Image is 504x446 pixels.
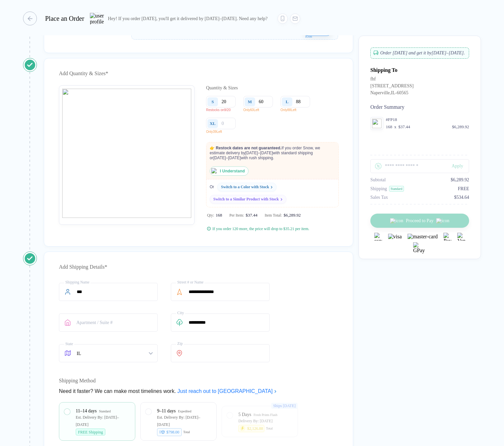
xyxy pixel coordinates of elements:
[388,234,402,240] img: visa
[216,146,281,150] strong: Restock dates are not guaranteed.
[212,226,309,231] div: If you order 120 more, the price will drop to $35.21 per item.
[452,124,469,130] div: $6,289.92
[64,407,130,435] div: 11–14 days StandardEst. Delivery By: [DATE]–[DATE]FREE Shipping
[386,117,469,122] div: #FP18
[370,47,469,59] div: Order [DATE] and get it by [DATE]–[DATE] .
[206,142,335,164] p: If you order S now, we estimate delivery by [DATE]–[DATE] with standard shipping or [DATE]–[DATE]...
[370,67,397,73] div: Shipping To
[265,213,301,218] div: Item Total:
[207,213,222,218] div: Qty:
[454,195,469,200] div: $534.64
[370,186,387,192] div: Shipping
[108,16,268,21] div: Hey! If you order [DATE], you'll get it delivered by [DATE]–[DATE]. Need any help?
[157,414,211,428] div: Est. Delivery By: [DATE]–[DATE]
[77,344,152,362] span: IL
[452,164,469,169] div: Apply
[370,83,413,90] div: [STREET_ADDRESS]
[90,13,104,24] img: user profile
[210,121,216,126] div: XL
[389,186,404,192] div: Standard
[59,386,338,397] div: Need it faster? We can make most timelines work.
[76,414,130,428] div: Est. Delivery By: [DATE]–[DATE]
[370,177,386,183] div: Subtotal
[408,234,438,240] img: master-card
[59,68,338,79] div: Add Quantity & Sizes
[157,428,182,436] div: $798.00
[217,183,277,192] a: Switch to a Color with Stock
[282,213,301,218] div: $6,289.92
[206,130,241,134] p: Only 39 Left
[177,388,277,394] a: Just reach out to [GEOGRAPHIC_DATA]
[248,99,252,104] div: M
[286,99,289,104] div: L
[280,108,315,112] p: Only 88 Left
[457,233,465,241] img: Venmo
[45,15,84,22] div: Place an Order
[374,233,382,241] img: express
[59,262,338,272] div: Add Shipping Details
[178,408,192,415] div: Expedited
[213,197,279,202] div: Switch to a Similar Product with Stock
[99,408,111,415] div: Standard
[206,108,241,112] p: Restocks on 9/20
[398,124,410,130] div: $37.44
[229,213,257,218] div: Per Item:
[370,104,469,110] div: Order Summary
[146,407,211,435] div: 9–11 days ExpeditedEst. Delivery By: [DATE]–[DATE]$798.00Total
[214,213,222,218] span: 168
[244,213,257,218] div: $37.44
[211,99,214,104] div: S
[451,177,469,183] div: $6,289.92
[443,233,451,241] img: Paypal
[370,76,413,83] div: fhf
[370,90,413,97] div: Naperville , IL - 60565
[183,430,190,434] div: Total
[59,375,338,386] div: Shipping Method
[76,429,105,435] div: FREE Shipping
[221,185,269,190] div: Switch to a Color with Stock
[243,108,278,112] p: Only 60 Left
[458,186,469,192] div: FREE
[210,146,215,150] span: 👉
[394,124,397,130] div: x
[386,124,392,130] div: 168
[442,159,469,173] button: Apply
[62,89,191,218] img: image_error.svg
[211,168,217,174] img: status
[157,407,176,415] div: 9–11 days
[206,85,338,91] div: Quantity & Sizes
[210,166,249,176] button: I Understand
[413,242,426,255] img: GPay
[76,407,97,415] div: 11–14 days
[372,119,382,128] img: image_error.svg
[220,169,245,173] strong: I Understand
[210,185,214,190] span: Or
[370,195,388,200] div: Sales Tax
[210,195,286,204] a: Switch to a Similar Product with Stock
